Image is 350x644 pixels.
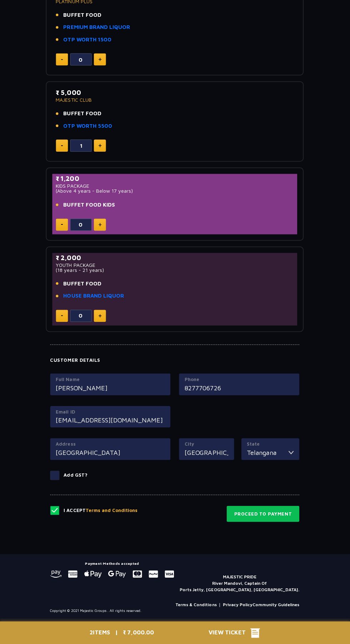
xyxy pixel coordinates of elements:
[64,471,88,478] p: Add GST?
[99,223,102,227] img: plus
[209,627,250,638] span: View Ticket
[123,628,154,634] span: ₹ 7,000.00
[51,357,299,363] h4: Customer Details
[64,292,124,300] a: HOUSE BRAND LIQUOR
[56,184,294,189] p: KIDS PACKAGE
[61,224,64,225] img: minus
[289,447,294,457] img: toggler icon
[64,122,112,131] a: OTP WORTH 5500
[56,415,165,425] input: Email ID
[185,447,229,457] input: City
[209,627,260,638] button: View Ticket
[90,627,110,638] p: ITEMS
[56,253,294,263] p: ₹ 2,000
[86,506,138,513] button: Terms and Conditions
[51,607,142,613] p: Copyright © 2021 Majestic Groups . All rights reserved.
[61,146,64,147] img: minus
[99,58,102,62] img: plus
[64,110,102,118] span: BUFFET FOOD
[56,174,294,184] p: ₹ 1,200
[180,573,299,592] p: MAJESTIC PRIDE River Mandovi, Captain Of Ports Jetty, [GEOGRAPHIC_DATA], [GEOGRAPHIC_DATA].
[99,144,102,148] img: plus
[61,315,64,316] img: minus
[86,561,140,565] h5: Payment Methods accepted
[227,505,299,522] button: Proceed to Payment
[185,383,294,392] input: Mobile
[56,447,165,457] input: Address
[56,440,165,447] label: Address
[56,189,294,194] p: (Above 4 years - Below 17 years)
[56,408,165,415] label: Email ID
[64,506,138,513] p: I Accept
[247,447,289,457] input: State
[64,36,112,45] a: OTP WORTH 1500
[247,440,294,447] label: State
[99,314,102,318] img: plus
[61,60,64,61] img: minus
[90,628,93,634] span: 2
[64,24,130,32] a: PREMIUM BRAND LIQUOR
[185,376,294,383] label: Phone
[64,201,115,209] span: BUFFET FOOD KIDS
[223,601,252,607] a: Privacy Policy
[176,601,217,607] a: Terms & Conditions
[56,383,165,392] input: Full Name
[56,263,294,268] p: YOUTH PACKAGE
[56,376,165,383] label: Full Name
[110,627,123,638] p: |
[56,98,294,103] p: MAJESTIC CLUB
[56,268,294,273] p: (18 years - 21 years)
[64,12,102,20] span: BUFFET FOOD
[56,88,294,98] p: ₹ 5,000
[252,601,299,607] a: Community Guidelines
[185,440,229,447] label: City
[64,280,102,288] span: BUFFET FOOD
